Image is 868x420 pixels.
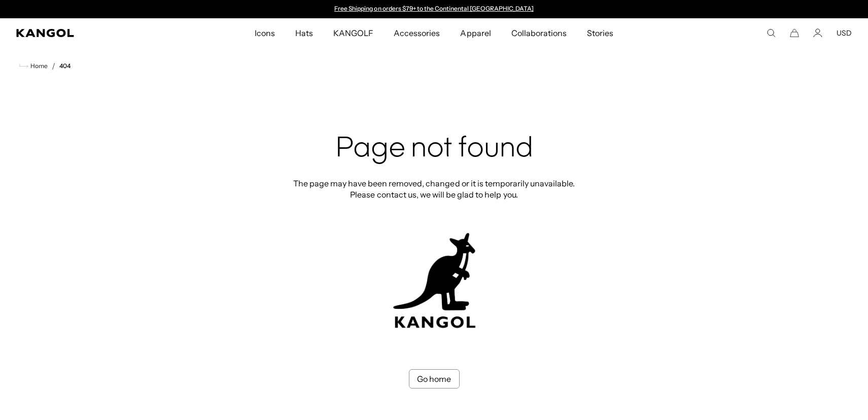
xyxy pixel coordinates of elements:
[790,28,799,38] button: Cart
[290,133,578,166] h2: Page not found
[285,18,323,48] a: Hats
[245,18,285,48] a: Icons
[391,233,477,329] img: kangol-404-logo.jpg
[587,18,613,48] span: Stories
[501,18,577,48] a: Collaborations
[59,62,71,70] a: 404
[511,18,567,48] span: Collaborations
[384,18,450,48] a: Accessories
[290,178,578,200] p: The page may have been removed, changed or it is temporarily unavailable. Please contact us, we w...
[409,369,460,389] a: Go home
[333,18,373,48] span: KANGOLF
[16,29,168,37] a: Kangol
[450,18,501,48] a: Apparel
[295,18,313,48] span: Hats
[330,5,539,13] div: 1 of 2
[255,18,275,48] span: Icons
[837,28,852,38] button: USD
[48,60,55,72] li: /
[460,18,491,48] span: Apparel
[28,62,48,70] span: Home
[330,5,539,13] slideshow-component: Announcement bar
[19,61,48,71] a: Home
[767,28,776,38] summary: Search here
[394,18,440,48] span: Accessories
[334,5,534,12] a: Free Shipping on orders $79+ to the Continental [GEOGRAPHIC_DATA]
[330,5,539,13] div: Announcement
[323,18,384,48] a: KANGOLF
[813,28,822,38] a: Account
[577,18,623,48] a: Stories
